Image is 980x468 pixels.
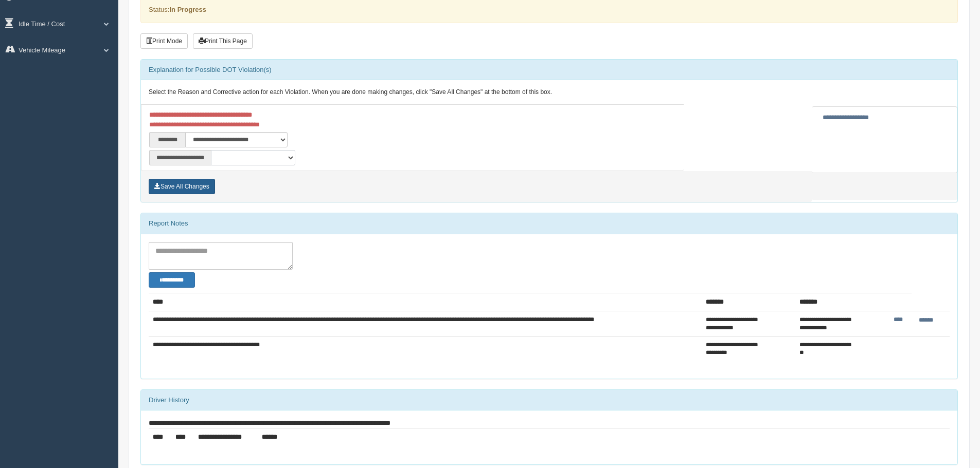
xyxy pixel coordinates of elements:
div: Select the Reason and Corrective action for each Violation. When you are done making changes, cli... [141,80,957,105]
button: Change Filter Options [149,272,195,288]
button: Save [149,179,215,194]
div: Report Notes [141,213,957,234]
div: Driver History [141,390,957,410]
button: Print Mode [140,33,188,49]
div: Explanation for Possible DOT Violation(s) [141,60,957,80]
strong: In Progress [169,6,206,13]
button: Print This Page [193,33,253,49]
